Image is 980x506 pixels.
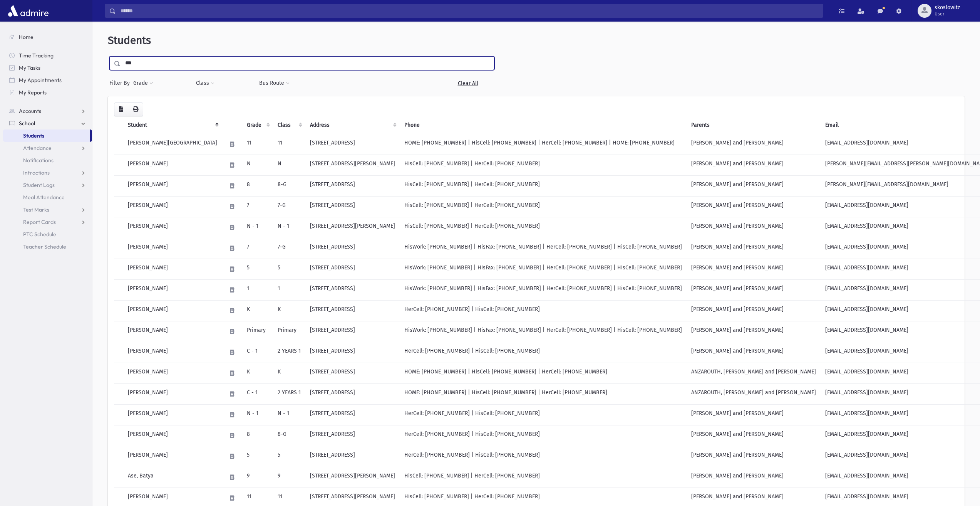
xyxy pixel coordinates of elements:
[242,467,273,488] td: 9
[196,76,215,90] button: Class
[23,145,52,151] span: Attendance
[3,74,92,86] a: My Appointments
[6,3,50,18] img: AdmirePro
[3,203,92,216] a: Test Marks
[687,425,821,446] td: [PERSON_NAME] and [PERSON_NAME]
[400,175,687,196] td: HisCell: [PHONE_NUMBER] | HerCell: [PHONE_NUMBER]
[687,279,821,300] td: [PERSON_NAME] and [PERSON_NAME]
[687,321,821,342] td: [PERSON_NAME] and [PERSON_NAME]
[3,142,92,154] a: Attendance
[400,363,687,383] td: HOME: [PHONE_NUMBER] | HisCell: [PHONE_NUMBER] | HerCell: [PHONE_NUMBER]
[687,217,821,238] td: [PERSON_NAME] and [PERSON_NAME]
[305,196,400,217] td: [STREET_ADDRESS]
[3,117,92,129] a: School
[19,108,41,114] span: Accounts
[305,446,400,467] td: [STREET_ADDRESS]
[123,425,222,446] td: [PERSON_NAME]
[128,103,143,116] button: Print
[273,300,305,321] td: K
[108,34,151,47] span: Students
[3,166,92,179] a: Infractions
[400,342,687,363] td: HerCell: [PHONE_NUMBER] | HisCell: [PHONE_NUMBER]
[3,105,92,117] a: Accounts
[242,383,273,404] td: C - 1
[3,240,92,253] a: Teacher Schedule
[273,363,305,383] td: K
[123,404,222,425] td: [PERSON_NAME]
[400,279,687,300] td: HisWork: [PHONE_NUMBER] | HisFax: [PHONE_NUMBER] | HerCell: [PHONE_NUMBER] | HisCell: [PHONE_NUMBER]
[123,217,222,238] td: [PERSON_NAME]
[273,446,305,467] td: 5
[305,383,400,404] td: [STREET_ADDRESS]
[273,467,305,488] td: 9
[687,116,821,134] th: Parents
[687,259,821,279] td: [PERSON_NAME] and [PERSON_NAME]
[114,103,128,116] button: CSV
[116,4,823,18] input: Search
[400,425,687,446] td: HerCell: [PHONE_NUMBER] | HisCell: [PHONE_NUMBER]
[273,155,305,175] td: N
[242,425,273,446] td: 8
[273,404,305,425] td: N - 1
[23,231,56,238] span: PTC Schedule
[273,383,305,404] td: 2 YEARS 1
[242,217,273,238] td: N - 1
[687,467,821,488] td: [PERSON_NAME] and [PERSON_NAME]
[687,175,821,196] td: [PERSON_NAME] and [PERSON_NAME]
[123,155,222,175] td: [PERSON_NAME]
[242,279,273,300] td: 1
[305,217,400,238] td: [STREET_ADDRESS][PERSON_NAME]
[242,175,273,196] td: 8
[242,404,273,425] td: N - 1
[687,383,821,404] td: ANZAROUTH, [PERSON_NAME] and [PERSON_NAME]
[400,321,687,342] td: HisWork: [PHONE_NUMBER] | HisFax: [PHONE_NUMBER] | HerCell: [PHONE_NUMBER] | HisCell: [PHONE_NUMBER]
[242,321,273,342] td: Primary
[23,243,66,250] span: Teacher Schedule
[305,134,400,155] td: [STREET_ADDRESS]
[305,175,400,196] td: [STREET_ADDRESS]
[242,259,273,279] td: 5
[23,194,65,201] span: Meal Attendance
[400,259,687,279] td: HisWork: [PHONE_NUMBER] | HisFax: [PHONE_NUMBER] | HerCell: [PHONE_NUMBER] | HisCell: [PHONE_NUMBER]
[123,196,222,217] td: [PERSON_NAME]
[305,342,400,363] td: [STREET_ADDRESS]
[305,425,400,446] td: [STREET_ADDRESS]
[400,300,687,321] td: HerCell: [PHONE_NUMBER] | HisCell: [PHONE_NUMBER]
[687,342,821,363] td: [PERSON_NAME] and [PERSON_NAME]
[123,300,222,321] td: [PERSON_NAME]
[123,259,222,279] td: [PERSON_NAME]
[23,132,44,139] span: Students
[123,363,222,383] td: [PERSON_NAME]
[273,279,305,300] td: 1
[242,116,273,134] th: Grade: activate to sort column ascending
[687,446,821,467] td: [PERSON_NAME] and [PERSON_NAME]
[109,79,133,87] span: Filter By
[23,182,55,188] span: Student Logs
[305,155,400,175] td: [STREET_ADDRESS][PERSON_NAME]
[400,404,687,425] td: HerCell: [PHONE_NUMBER] | HisCell: [PHONE_NUMBER]
[273,196,305,217] td: 7-G
[242,134,273,155] td: 11
[687,238,821,259] td: [PERSON_NAME] and [PERSON_NAME]
[3,154,92,166] a: Notifications
[935,11,960,17] span: User
[123,446,222,467] td: [PERSON_NAME]
[242,155,273,175] td: N
[305,363,400,383] td: [STREET_ADDRESS]
[123,467,222,488] td: Ase, Batya
[123,134,222,155] td: [PERSON_NAME][GEOGRAPHIC_DATA]
[687,155,821,175] td: [PERSON_NAME] and [PERSON_NAME]
[19,64,40,71] span: My Tasks
[273,238,305,259] td: 7-G
[687,404,821,425] td: [PERSON_NAME] and [PERSON_NAME]
[273,116,305,134] th: Class: activate to sort column ascending
[273,175,305,196] td: 8-G
[123,116,222,134] th: Student: activate to sort column descending
[19,120,35,127] span: School
[23,169,50,176] span: Infractions
[3,179,92,191] a: Student Logs
[3,86,92,99] a: My Reports
[123,383,222,404] td: [PERSON_NAME]
[133,76,154,90] button: Grade
[23,206,49,213] span: Test Marks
